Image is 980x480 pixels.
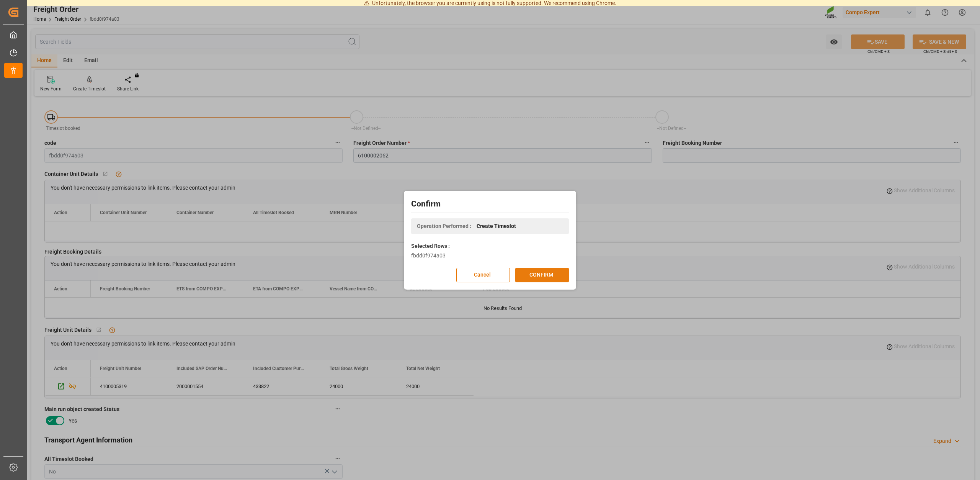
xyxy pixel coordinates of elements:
label: Selected Rows : [411,242,450,250]
h2: Confirm [411,198,569,210]
button: CONFIRM [515,268,569,282]
div: fbdd0f974a03 [411,252,569,260]
span: Create Timeslot [477,222,516,230]
button: Cancel [456,268,510,282]
span: Operation Performed : [417,222,471,230]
